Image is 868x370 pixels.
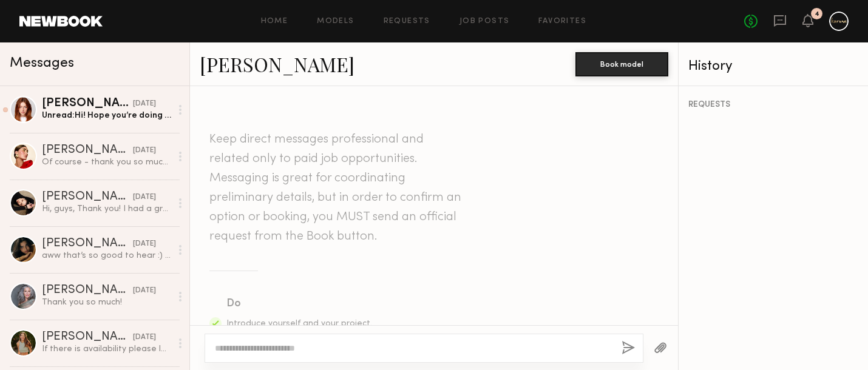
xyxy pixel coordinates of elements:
[261,18,288,25] a: Home
[133,145,156,156] div: [DATE]
[42,284,133,297] div: [PERSON_NAME]
[538,18,586,25] a: Favorites
[133,98,156,110] div: [DATE]
[133,332,156,343] div: [DATE]
[688,101,858,109] div: REQUESTS
[133,238,156,250] div: [DATE]
[575,58,668,69] a: Book model
[459,18,510,25] a: Job Posts
[42,156,171,168] div: Of course - thank you so much for having me it was a pleasure ! X
[42,250,171,261] div: aww that’s so good to hear :) and yes please do it was such a pleasure to work with everyone 💕
[42,297,171,308] div: Thank you so much!
[42,144,133,156] div: [PERSON_NAME]
[200,51,354,77] a: [PERSON_NAME]
[688,59,858,73] div: History
[42,343,171,355] div: If there is availability please let me know. I am available that date.
[42,110,171,121] div: Unread: Hi! Hope you’re doing well! I wanted to reach out to let you guys know that I am also an ...
[317,18,354,25] a: Models
[133,192,156,203] div: [DATE]
[42,331,133,343] div: [PERSON_NAME]
[42,98,133,110] div: [PERSON_NAME]
[42,238,133,250] div: [PERSON_NAME]
[133,285,156,297] div: [DATE]
[209,130,464,246] header: Keep direct messages professional and related only to paid job opportunities. Messaging is great ...
[384,18,430,25] a: Requests
[42,203,171,215] div: Hi, guys, Thank you! I had a great time shooting with you!
[575,52,668,76] button: Book model
[815,11,819,18] div: 4
[226,320,372,328] span: Introduce yourself and your project.
[10,56,74,70] span: Messages
[42,191,133,203] div: [PERSON_NAME]
[226,295,382,312] div: Do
